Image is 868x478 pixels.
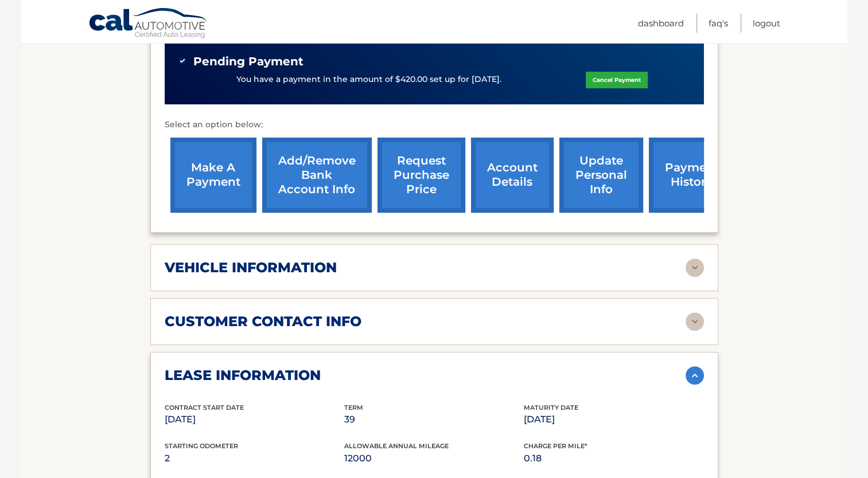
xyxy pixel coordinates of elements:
[344,412,524,428] p: 39
[193,54,303,69] span: Pending Payment
[165,367,321,384] h2: lease information
[686,366,704,385] img: accordion-active.svg
[344,403,363,412] span: Term
[165,313,361,330] h2: customer contact info
[88,7,209,41] a: Cal Automotive
[344,442,449,450] span: Allowable Annual Mileage
[344,450,524,467] p: 12000
[686,312,704,331] img: accordion-rest.svg
[524,450,703,467] p: 0.18
[165,450,344,467] p: 2
[165,403,244,412] span: Contract Start Date
[753,14,780,33] a: Logout
[170,138,256,213] a: make a payment
[165,118,704,132] p: Select an option below:
[524,403,578,412] span: Maturity Date
[638,14,684,33] a: Dashboard
[165,259,337,276] h2: vehicle information
[236,73,501,86] p: You have a payment in the amount of $420.00 set up for [DATE].
[165,412,344,428] p: [DATE]
[686,258,704,277] img: accordion-rest.svg
[178,57,186,65] img: check-green.svg
[524,442,587,450] span: Charge Per Mile*
[471,138,554,213] a: account details
[262,138,372,213] a: Add/Remove bank account info
[586,72,648,88] a: Cancel Payment
[559,138,643,213] a: update personal info
[524,412,703,428] p: [DATE]
[709,14,728,33] a: FAQ's
[377,138,465,213] a: request purchase price
[165,442,238,450] span: Starting Odometer
[649,138,735,213] a: payment history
